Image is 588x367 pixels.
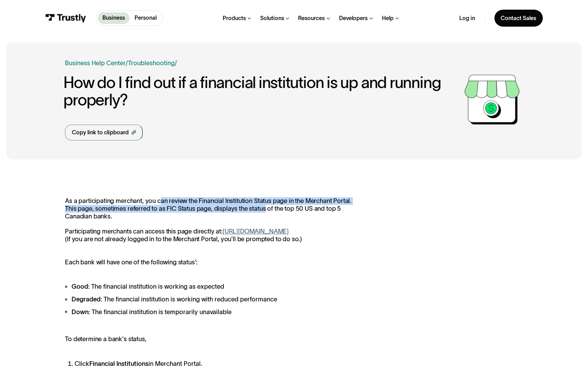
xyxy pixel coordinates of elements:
strong: Financial Institutions [89,360,148,367]
img: Trustly Logo [45,14,86,22]
div: Resources [298,15,325,22]
strong: Good [72,283,88,290]
li: : The financial institution is working as expected [65,282,360,291]
a: Business [98,12,130,24]
a: Personal [130,12,161,24]
div: Help [382,15,394,22]
strong: Degraded [72,296,101,303]
p: Personal [135,14,157,22]
a: Contact Sales [494,10,543,26]
a: Copy link to clipboard [65,125,143,141]
div: Products [223,15,246,22]
a: Business Help Center [65,58,126,68]
h1: How do I find out if a financial institution is up and running properly? [63,74,461,109]
p: As a participating merchant, you can review the Financial Institution Status page in the Merchant... [65,197,360,243]
li: : The financial institution is temporarily unavailable [65,307,360,317]
p: To determine a bank's status, [65,335,360,343]
p: Each bank will have one of the following status': [65,259,360,266]
strong: Down [72,308,89,315]
a: Log in [459,15,475,22]
a: Troubleshooting [128,59,175,66]
div: / [175,58,177,68]
div: Developers [339,15,368,22]
a: [URL][DOMAIN_NAME] [223,228,289,235]
div: / [126,58,128,68]
div: Contact Sales [501,15,536,22]
div: Copy link to clipboard [72,129,129,137]
div: Solutions [260,15,284,22]
p: Business [102,14,125,22]
li: : The financial institution is working with reduced performance [65,294,360,304]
